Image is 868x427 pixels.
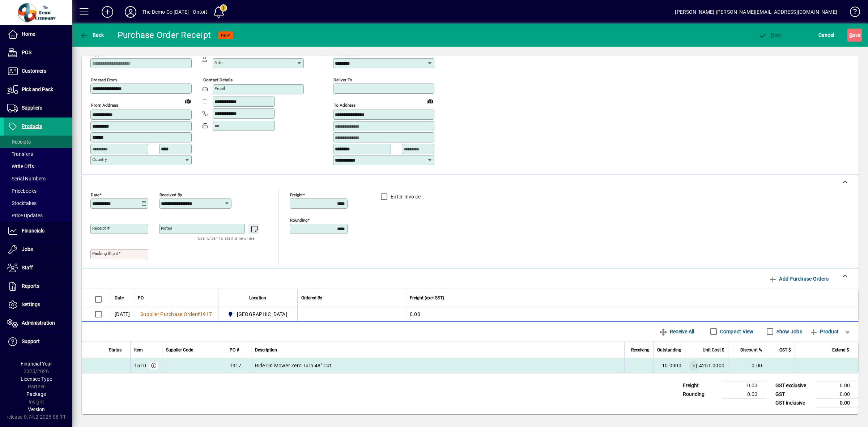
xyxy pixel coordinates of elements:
[849,29,860,41] span: ave
[91,192,99,197] mat-label: Date
[22,265,33,270] span: Staff
[161,226,172,231] mat-label: Notes
[111,307,134,321] td: [DATE]
[847,29,862,42] button: Save
[728,358,766,373] td: 0.00
[200,311,212,317] span: 1917
[389,193,421,200] label: Enter Invoice
[22,31,35,37] span: Home
[815,381,859,390] td: 0.00
[22,105,42,111] span: Suppliers
[159,192,182,197] mat-label: Received by
[118,29,211,41] div: Purchase Order Receipt
[182,95,193,107] a: View on map
[4,99,72,117] a: Suppliers
[809,326,839,337] span: Product
[140,311,197,317] span: Supplier Purchase Order
[7,200,37,206] span: Stocktakes
[7,139,31,145] span: Receipts
[425,95,436,107] a: View on map
[28,406,45,412] span: Version
[80,32,104,38] span: Back
[26,391,46,397] span: Package
[226,310,290,319] span: Auckland
[410,294,849,302] div: Freight (excl GST)
[92,226,110,231] mat-label: Receipt #
[4,185,72,197] a: Pricebooks
[255,346,277,354] span: Description
[22,338,40,344] span: Support
[22,283,39,289] span: Reports
[290,217,307,222] mat-label: Rounding
[766,272,831,285] button: Add Purchase Orders
[78,29,106,42] button: Back
[115,294,130,302] div: Date
[7,163,34,169] span: Write Offs
[4,136,72,148] a: Receipts
[689,360,699,371] button: Change Price Levels
[221,33,230,38] span: NEW
[631,346,650,354] span: Receiving
[138,294,144,302] span: PO
[301,294,322,302] span: Ordered By
[775,328,802,335] label: Show Jobs
[806,325,842,338] button: Product
[197,311,200,317] span: #
[849,32,852,38] span: S
[723,390,766,398] td: 0.00
[7,176,46,182] span: Serial Numbers
[301,294,402,302] div: Ordered By
[251,358,624,373] td: Ride On Mower Zero Turn 48" Cut
[4,81,72,99] a: Pick and Pack
[4,314,72,332] a: Administration
[22,123,42,129] span: Products
[7,213,43,218] span: Price Updates
[4,222,72,240] a: Financials
[772,381,815,390] td: GST exclusive
[779,346,791,354] span: GST $
[138,310,214,318] a: Supplier Purchase Order#1917
[166,346,193,354] span: Supplier Code
[109,346,122,354] span: Status
[22,68,46,74] span: Customers
[72,29,112,42] app-page-header-button: Back
[656,325,697,338] button: Receive All
[22,228,44,234] span: Financials
[22,86,53,92] span: Pick and Pack
[290,192,303,197] mat-label: Freight
[22,50,31,55] span: POS
[249,294,266,302] span: Location
[844,1,859,25] a: Knowledge Base
[21,361,52,367] span: Financial Year
[134,362,146,369] div: 1510
[4,259,72,277] a: Staff
[699,362,724,369] span: 4251.0000
[92,251,118,256] mat-label: Packing Slip #
[96,5,119,18] button: Add
[719,328,754,335] label: Compact View
[4,62,72,80] a: Customers
[653,358,685,373] td: 10.0000
[818,29,834,41] span: Cancel
[230,346,239,354] span: PO #
[756,29,783,42] button: Post
[4,209,72,222] a: Price Updates
[4,296,72,314] a: Settings
[4,148,72,160] a: Transfers
[226,358,251,373] td: 1917
[115,294,124,302] span: Date
[134,346,143,354] span: Item
[4,197,72,209] a: Stocktakes
[772,398,815,407] td: GST inclusive
[772,390,815,398] td: GST
[703,346,724,354] span: Unit Cost $
[22,320,55,326] span: Administration
[22,246,33,252] span: Jobs
[214,60,222,65] mat-label: Attn
[679,381,723,390] td: Freight
[406,307,858,321] td: 0.00
[119,5,142,18] button: Profile
[815,398,859,407] td: 0.00
[659,326,694,337] span: Receive All
[237,311,287,318] span: [GEOGRAPHIC_DATA]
